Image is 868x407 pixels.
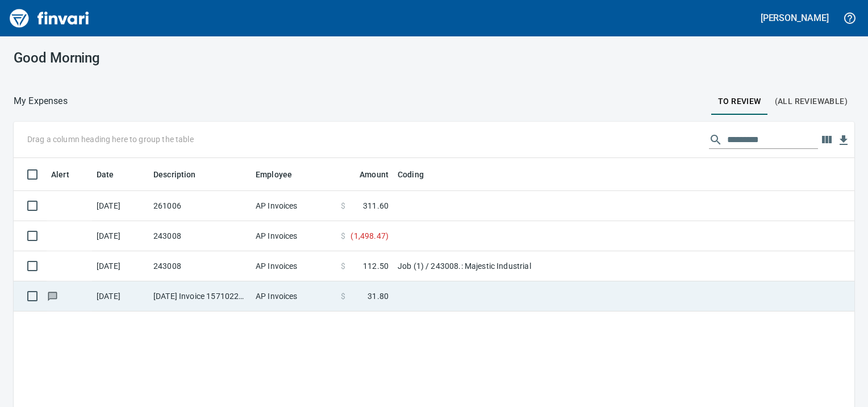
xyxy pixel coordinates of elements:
img: Finvari [7,5,92,32]
span: Description [153,168,196,181]
button: [PERSON_NAME] [758,9,832,27]
span: Description [153,168,211,181]
td: Job (1) / 243008.: Majestic Industrial [393,251,677,281]
span: Date [97,168,114,181]
span: Amount [360,168,389,181]
td: AP Invoices [251,221,336,251]
td: 243008 [149,221,251,251]
td: AP Invoices [251,281,336,312]
span: Coding [398,168,424,181]
span: ( 1,498.47 ) [350,230,389,242]
td: [DATE] [92,281,149,312]
button: Download table [835,132,852,149]
span: 311.60 [363,200,389,211]
td: [DATE] Invoice 157102207 from [PERSON_NAME][GEOGRAPHIC_DATA] (1-38594) [149,281,251,312]
span: 112.50 [363,260,389,272]
td: AP Invoices [251,251,336,281]
td: 243008 [149,251,251,281]
p: My Expenses [14,94,68,108]
td: [DATE] [92,251,149,281]
span: 31.80 [368,290,389,302]
td: [DATE] [92,191,149,221]
span: Alert [51,168,84,181]
td: 261006 [149,191,251,221]
span: Amount [345,168,389,181]
span: Date [97,168,129,181]
span: $ [341,200,345,211]
span: $ [341,290,345,302]
h5: [PERSON_NAME] [761,12,829,24]
nav: breadcrumb [14,94,68,108]
td: [DATE] [92,221,149,251]
span: (All Reviewable) [775,94,848,109]
span: Alert [51,168,69,181]
span: Has messages [47,292,59,300]
button: Choose columns to display [818,131,835,148]
span: $ [341,230,345,242]
span: Employee [256,168,292,181]
span: To Review [718,94,761,109]
span: Employee [256,168,307,181]
td: AP Invoices [251,191,336,221]
h3: Good Morning [14,50,276,66]
p: Drag a column heading here to group the table [27,134,194,145]
span: $ [341,260,345,272]
span: Coding [398,168,439,181]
